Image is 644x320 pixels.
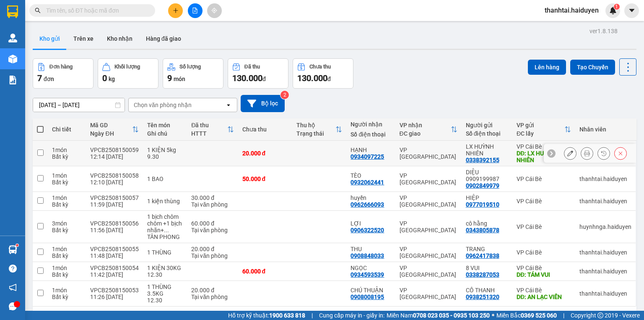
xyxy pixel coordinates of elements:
span: DĐ: [7,44,19,52]
sup: 2 [280,91,289,99]
div: 11:48 [DATE] [90,252,139,259]
div: VP Cái Bè [517,287,571,294]
div: Sửa đơn hàng [564,147,576,160]
div: 3 món [52,220,82,227]
span: search [35,8,41,13]
div: VP Cái Bè [517,143,571,150]
div: VP [GEOGRAPHIC_DATA] [400,220,457,233]
div: 1 món [52,194,82,201]
button: Hàng đã giao [139,29,188,49]
div: HIỆP [466,194,508,201]
div: 1 KIỆN 5kg [147,147,183,153]
div: 0938251320 [466,294,499,300]
div: VP [GEOGRAPHIC_DATA] [400,265,457,278]
span: | [563,311,564,320]
div: Bất kỳ [52,201,82,208]
div: Ghi chú [147,130,183,137]
div: thanhtai.haiduyen [579,198,631,205]
div: Chọn văn phòng nhận [134,101,192,109]
button: Khối lượng0kg [98,58,158,89]
div: Bất kỳ [52,294,82,300]
div: huyền [351,194,391,201]
strong: 0369 525 060 [521,312,557,319]
div: HẠNH [351,147,391,153]
div: VPCB2508150058 [90,172,139,179]
img: warehouse-icon [8,55,17,63]
div: 0977019510 [466,201,499,208]
div: VPCB2508150055 [90,246,139,252]
div: 1 KIỆN 30KG [147,265,183,271]
span: question-circle [9,265,17,273]
div: 12:10 [DATE] [90,179,139,186]
div: 1 món [52,287,82,294]
div: Tên món [147,122,183,129]
div: 0338287053 [466,271,499,278]
div: VP Cái Bè [7,7,66,17]
div: 1 THÙNG 3.5KG [147,283,183,297]
span: notification [9,283,17,291]
div: Mã GD [90,122,132,129]
div: ĐC giao [400,130,451,137]
div: HTTT [191,130,227,137]
div: thanhtai.haiduyen [579,290,631,297]
img: icon-new-feature [609,7,617,14]
div: THU [351,246,391,252]
div: TÂN PHONG [147,233,183,240]
div: Bất kỳ [52,227,82,233]
span: 9 [167,73,172,83]
th: Toggle SortBy [86,118,143,141]
input: Select a date range. [33,98,125,112]
span: message [9,302,17,310]
div: NGỌC [351,265,391,271]
div: 20.000 đ [191,246,234,252]
span: copyright [597,312,603,318]
div: 20.000 đ [242,150,288,157]
div: VP nhận [400,122,451,129]
div: VP Cái Bè [517,176,571,182]
div: 0902849979 [466,182,499,189]
img: logo-vxr [7,5,18,18]
div: Đã thu [244,64,260,70]
button: file-add [188,3,203,18]
div: VP [GEOGRAPHIC_DATA] [400,246,457,259]
div: Đơn hàng [49,64,73,70]
div: Thu hộ [296,122,335,129]
div: TRANG [466,246,508,252]
button: Đơn hàng7đơn [33,58,93,89]
div: VP gửi [517,122,564,129]
button: plus [168,3,183,18]
div: DIỆU 0909199987 [466,169,508,182]
button: Bộ lọc [241,95,285,112]
div: Trạng thái [296,130,335,137]
div: ver 1.8.138 [589,26,618,36]
div: VP [GEOGRAPHIC_DATA] [400,172,457,186]
button: aim [207,3,222,18]
div: Bất kỳ [52,153,82,160]
div: Chưa thu [309,64,331,70]
div: VP Cái Bè [517,265,571,271]
button: Kho nhận [100,29,139,49]
button: Tạo Chuyến [570,60,615,75]
span: thanhtai.haiduyen [538,5,605,16]
div: Số điện thoại [351,131,391,138]
span: | [312,311,313,320]
div: 9.30 [147,153,183,160]
span: 0 [102,73,107,83]
sup: 1 [16,244,18,247]
div: DĐ: LX HUỲNH NHIÊN [517,150,571,163]
span: aim [211,8,217,13]
div: VP [GEOGRAPHIC_DATA] [400,194,457,208]
span: Miền Nam [387,311,490,320]
span: TÁM VUI [7,39,46,68]
div: 1 kiện thùng [147,198,183,205]
img: warehouse-icon [8,245,17,254]
div: VP Cái Bè [517,223,571,230]
div: 60.000 đ [242,268,288,275]
div: VPCB2508150056 [90,220,139,227]
div: DĐ: TÁM VUI [517,271,571,278]
th: Toggle SortBy [395,118,462,141]
div: 0343805878 [466,227,499,233]
th: Toggle SortBy [292,118,346,141]
div: 0338392155 [466,157,499,163]
div: Tại văn phòng [191,294,234,300]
